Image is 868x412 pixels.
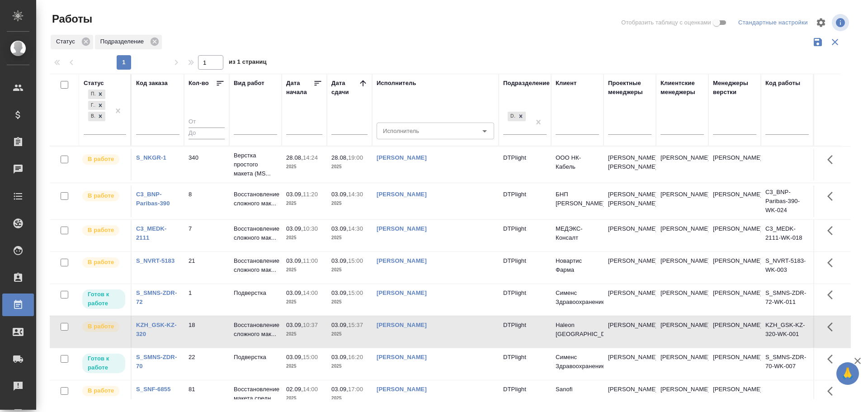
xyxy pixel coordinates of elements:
[713,224,756,233] p: [PERSON_NAME]
[499,380,551,412] td: DTPlight
[136,386,171,393] a: S_SNF-6855
[499,284,551,316] td: DTPlight
[331,199,368,208] p: 2025
[556,256,599,275] p: Новартис Фарма
[377,386,427,393] a: [PERSON_NAME]
[713,321,756,330] p: [PERSON_NAME]
[656,185,708,217] td: [PERSON_NAME]
[822,220,844,242] button: Здесь прячутся важные кнопки
[286,225,303,232] p: 03.09,
[713,385,756,394] p: [PERSON_NAME]
[88,322,114,331] p: В работе
[556,321,599,339] p: Haleon [GEOGRAPHIC_DATA]
[556,153,599,171] p: ООО НК-Кабель
[56,37,78,46] p: Статус
[88,191,114,200] p: В работе
[286,362,322,371] p: 2025
[136,322,177,337] a: KZH_GSK-KZ-320
[136,354,177,369] a: S_SMNS-ZDR-70
[88,386,114,395] p: В работе
[604,380,656,412] td: [PERSON_NAME]
[234,224,277,242] p: Восстановление сложного мак...
[303,257,318,264] p: 11:00
[656,316,708,348] td: [PERSON_NAME]
[377,154,427,161] a: [PERSON_NAME]
[286,233,322,242] p: 2025
[713,190,756,199] p: [PERSON_NAME]
[608,190,651,208] p: [PERSON_NAME], [PERSON_NAME]
[189,79,209,88] div: Кол-во
[51,35,93,49] div: Статус
[331,191,348,198] p: 03.09,
[286,330,322,339] p: 2025
[499,316,551,348] td: DTPlight
[499,185,551,217] td: DTPlight
[621,18,711,27] span: Отобразить таблицу с оценками
[761,316,813,348] td: KZH_GSK-KZ-320-WK-001
[88,226,114,235] p: В работе
[286,162,322,171] p: 2025
[761,183,813,219] td: C3_BNP-Paribas-390-WK-024
[88,290,120,308] p: Готов к работе
[826,33,844,51] button: Сбросить фильтры
[348,257,363,264] p: 15:00
[87,100,106,111] div: Подбор, Готов к работе, В работе
[840,364,855,383] span: 🙏
[604,220,656,251] td: [PERSON_NAME]
[656,284,708,316] td: [PERSON_NAME]
[184,316,229,348] td: 18
[822,316,844,338] button: Здесь прячутся важные кнопки
[348,154,363,161] p: 19:00
[836,362,859,385] button: 🙏
[88,90,95,99] div: Подбор
[87,111,106,122] div: Подбор, Готов к работе, В работе
[81,224,126,237] div: Исполнитель выполняет работу
[331,233,368,242] p: 2025
[713,289,756,298] p: [PERSON_NAME]
[303,225,318,232] p: 10:30
[184,185,229,217] td: 8
[656,252,708,284] td: [PERSON_NAME]
[88,354,120,372] p: Готов к работе
[822,380,844,402] button: Здесь прячутся важные кнопки
[556,224,599,242] p: МЕДЭКС-Консалт
[348,225,363,232] p: 14:30
[234,321,277,339] p: Восстановление сложного мак...
[713,153,756,162] p: [PERSON_NAME]
[81,190,126,202] div: Исполнитель выполняет работу
[331,386,348,393] p: 03.09,
[604,316,656,348] td: [PERSON_NAME]
[286,199,322,208] p: 2025
[348,289,363,296] p: 15:00
[822,149,844,170] button: Здесь прячутся важные кнопки
[136,225,167,241] a: C3_MEDK-2111
[331,330,368,339] p: 2025
[303,191,318,198] p: 11:20
[81,353,126,374] div: Исполнитель может приступить к работе
[348,191,363,198] p: 14:30
[713,353,756,362] p: [PERSON_NAME]
[656,149,708,180] td: [PERSON_NAME]
[234,190,277,208] p: Восстановление сложного мак...
[234,151,277,178] p: Верстка простого макета (MS...
[765,79,800,88] div: Код работы
[508,112,516,121] div: DTPlight
[189,128,225,139] input: До
[234,289,277,298] p: Подверстка
[604,284,656,316] td: [PERSON_NAME]
[377,322,427,328] a: [PERSON_NAME]
[331,225,348,232] p: 03.09,
[189,117,225,128] input: От
[184,220,229,251] td: 7
[331,265,368,275] p: 2025
[507,111,527,122] div: DTPlight
[556,190,599,208] p: БНП [PERSON_NAME]
[229,57,267,70] span: из 1 страниц
[478,125,491,137] button: Open
[303,289,318,296] p: 14:00
[713,256,756,265] p: [PERSON_NAME]
[331,394,368,403] p: 2025
[286,298,322,307] p: 2025
[136,191,170,207] a: C3_BNP-Paribas-390
[761,220,813,251] td: C3_MEDK-2111-WK-018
